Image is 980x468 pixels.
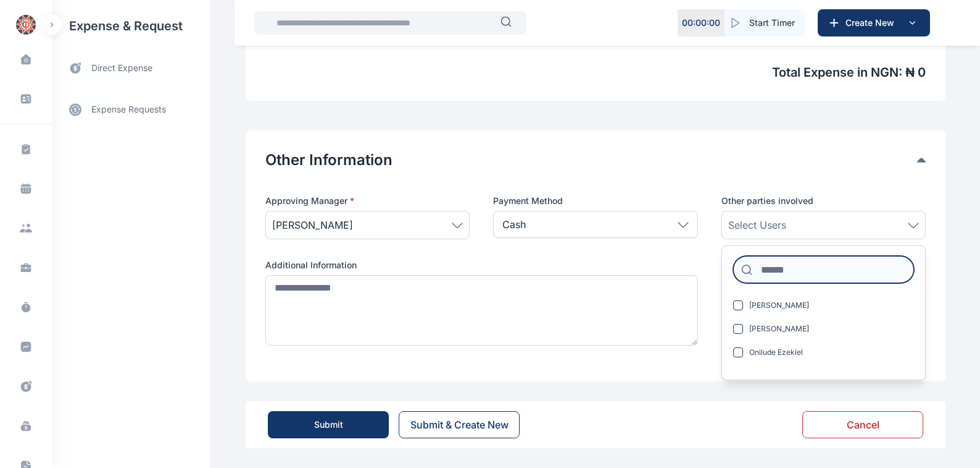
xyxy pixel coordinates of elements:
div: expense requests [52,85,210,124]
label: Additional Information [265,259,698,271]
span: Total Expense in NGN : ₦ 0 [265,64,926,81]
button: Submit & Create New [399,411,520,438]
button: Cancel [802,411,923,438]
a: direct expense [52,52,210,85]
span: Other parties involved [721,195,813,207]
p: Cash [502,217,526,232]
span: Onilude Ezekiel [749,347,803,357]
span: [PERSON_NAME] [749,324,809,334]
button: Submit [268,411,389,438]
span: Select Users [728,218,786,232]
span: [PERSON_NAME] [749,300,809,310]
a: expense requests [52,95,210,124]
button: Start Timer [725,9,805,36]
span: Create New [841,17,905,29]
span: direct expense [91,62,152,75]
span: [PERSON_NAME] [272,218,353,232]
button: Other Information [265,150,917,170]
span: Start Timer [749,17,795,29]
p: 00 : 00 : 00 [682,17,720,29]
div: Other Information [265,150,926,170]
span: Approving Manager [265,195,354,207]
button: Create New [818,9,930,36]
div: Submit [314,419,343,431]
label: Payment Method [493,195,697,207]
